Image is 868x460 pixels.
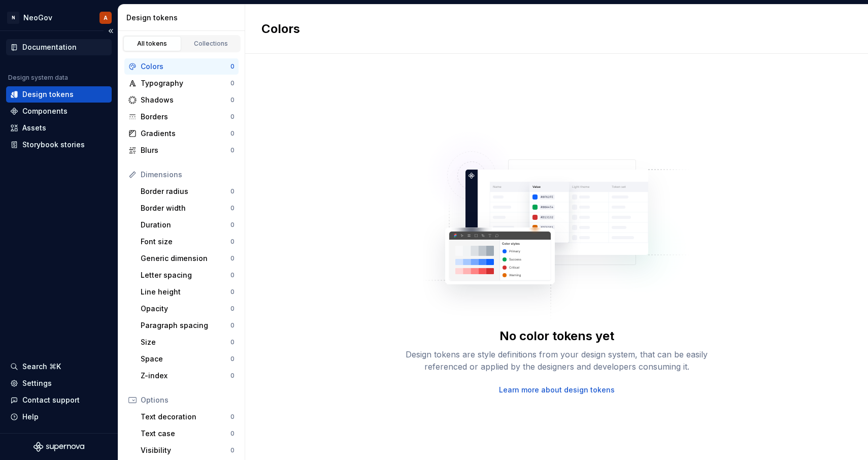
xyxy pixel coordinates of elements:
[141,412,230,422] div: Text decoration
[137,217,239,233] a: Duration0
[230,413,235,421] div: 0
[137,234,239,250] a: Font size0
[124,92,239,108] a: Shadows0
[22,89,74,100] div: Design tokens
[141,128,230,139] div: Gradients
[230,96,235,104] div: 0
[230,446,235,454] div: 0
[22,42,77,52] div: Documentation
[124,125,239,142] a: Gradients0
[261,21,300,37] h2: Colors
[6,358,112,375] button: Search ⌘K
[22,395,80,405] div: Contact support
[141,371,230,381] div: Z-index
[124,58,239,75] a: Colors0
[124,75,239,91] a: Typography0
[137,409,239,425] a: Text decoration0
[230,113,235,121] div: 0
[141,270,230,280] div: Letter spacing
[141,253,230,264] div: Generic dimension
[6,375,112,391] a: Settings
[127,40,178,48] div: All tokens
[230,338,235,346] div: 0
[141,203,230,213] div: Border width
[137,317,239,334] a: Paragraph spacing0
[6,392,112,408] button: Contact support
[6,409,112,425] button: Help
[230,221,235,229] div: 0
[230,129,235,138] div: 0
[141,145,230,155] div: Blurs
[137,368,239,384] a: Z-index0
[137,183,239,200] a: Border radius0
[230,430,235,438] div: 0
[2,7,116,28] button: NNeoGovA
[141,445,230,455] div: Visibility
[23,13,52,23] div: NeoGov
[141,95,230,105] div: Shadows
[230,321,235,330] div: 0
[230,372,235,380] div: 0
[230,79,235,87] div: 0
[141,61,230,72] div: Colors
[141,220,230,230] div: Duration
[137,334,239,350] a: Size0
[22,412,39,422] div: Help
[230,305,235,313] div: 0
[141,354,230,364] div: Space
[22,123,46,133] div: Assets
[137,351,239,367] a: Space0
[230,355,235,363] div: 0
[137,442,239,458] a: Visibility0
[22,378,52,388] div: Settings
[230,204,235,212] div: 0
[6,39,112,55] a: Documentation
[230,62,235,71] div: 0
[6,120,112,136] a: Assets
[22,140,85,150] div: Storybook stories
[141,287,230,297] div: Line height
[137,301,239,317] a: Opacity0
[8,74,68,82] div: Design system data
[137,250,239,267] a: Generic dimension0
[137,200,239,216] a: Border width0
[499,385,615,395] a: Learn more about design tokens
[22,362,61,372] div: Search ⌘K
[141,112,230,122] div: Borders
[230,238,235,246] div: 0
[141,237,230,247] div: Font size
[124,142,239,158] a: Blurs0
[141,304,230,314] div: Opacity
[186,40,237,48] div: Collections
[499,328,614,344] div: No color tokens yet
[141,429,230,439] div: Text case
[141,320,230,331] div: Paragraph spacing
[137,267,239,283] a: Letter spacing0
[34,442,84,452] svg: Supernova Logo
[7,12,19,24] div: N
[137,425,239,442] a: Text case0
[141,170,235,180] div: Dimensions
[230,271,235,279] div: 0
[6,103,112,119] a: Components
[230,254,235,262] div: 0
[124,109,239,125] a: Borders0
[141,395,235,405] div: Options
[6,86,112,103] a: Design tokens
[141,186,230,196] div: Border radius
[22,106,68,116] div: Components
[141,337,230,347] div: Size
[230,187,235,195] div: 0
[141,78,230,88] div: Typography
[6,137,112,153] a: Storybook stories
[104,14,108,22] div: A
[104,24,118,38] button: Collapse sidebar
[126,13,241,23] div: Design tokens
[230,288,235,296] div: 0
[137,284,239,300] a: Line height0
[230,146,235,154] div: 0
[394,348,719,373] div: Design tokens are style definitions from your design system, that can be easily referenced or app...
